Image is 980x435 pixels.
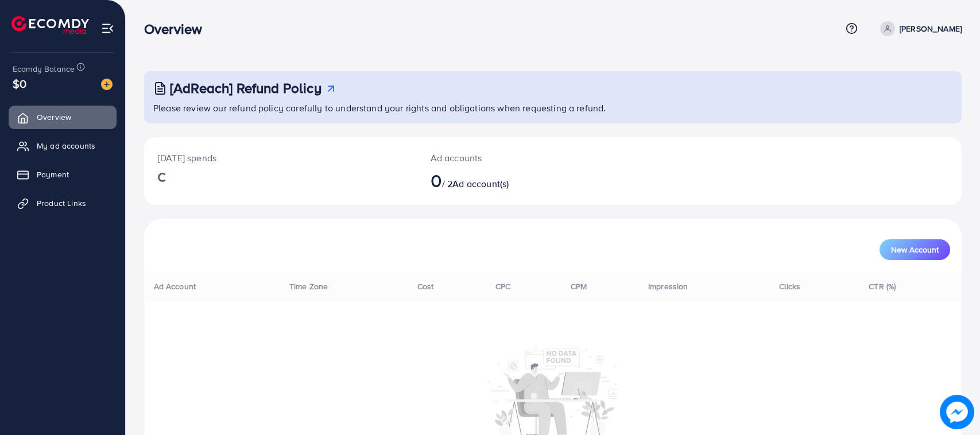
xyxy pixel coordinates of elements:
[170,80,321,96] h3: [AdReach] Refund Policy
[37,111,71,123] span: Overview
[101,79,113,90] img: image
[158,151,403,165] p: [DATE] spends
[431,167,442,193] span: 0
[940,395,974,429] img: image
[876,21,962,36] a: [PERSON_NAME]
[431,151,607,165] p: Ad accounts
[13,63,75,75] span: Ecomdy Balance
[37,197,86,209] span: Product Links
[9,163,117,186] a: Payment
[9,106,117,129] a: Overview
[9,192,117,215] a: Product Links
[11,16,89,34] img: logo
[153,101,955,115] p: Please review our refund policy carefully to understand your rights and obligations when requesti...
[880,239,950,260] button: New Account
[101,22,114,35] img: menu
[13,75,26,92] span: $0
[431,169,607,191] h2: / 2
[37,140,95,152] span: My ad accounts
[9,134,117,157] a: My ad accounts
[452,177,509,190] span: Ad account(s)
[144,21,211,37] h3: Overview
[900,22,962,36] p: [PERSON_NAME]
[891,246,939,254] span: New Account
[37,169,69,180] span: Payment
